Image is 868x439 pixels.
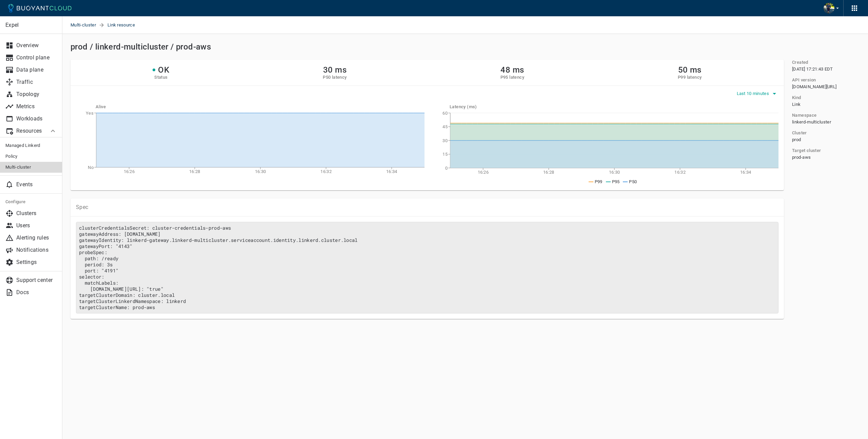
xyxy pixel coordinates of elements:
[792,84,836,90] span: [DOMAIN_NAME][URL]
[612,179,620,184] span: P95
[16,210,57,217] p: Clusters
[792,77,816,83] h5: API version
[189,169,200,174] tspan: 16:28
[678,75,702,80] h5: P99 latency
[792,95,801,100] h5: Kind
[792,102,801,107] span: Link
[792,148,821,153] h5: Target cluster
[442,152,448,157] tspan: 15
[792,130,807,136] h5: Cluster
[323,75,347,80] h5: P50 latency
[5,165,57,170] span: Multi-cluster
[824,3,834,14] img: Bjorn Stange
[16,103,57,110] p: Metrics
[595,179,603,184] span: P99
[16,128,43,134] p: Resources
[5,154,57,159] span: Policy
[96,104,425,110] h5: Alive
[442,138,448,143] tspan: 30
[674,170,686,175] tspan: 16:32
[386,169,397,174] tspan: 16:34
[16,66,57,73] p: Data plane
[320,169,332,174] tspan: 16:32
[737,91,771,96] span: Last 10 minutes
[76,222,778,313] pre: clusterCredentialsSecret: cluster-credentials-prod-aws gatewayAddress: [DOMAIN_NAME] gatewayIdent...
[792,60,808,65] h5: Created
[71,16,99,34] a: Multi-cluster
[16,259,57,266] p: Settings
[445,166,448,171] tspan: 0
[792,113,817,118] h5: Namespace
[88,165,94,170] tspan: No
[678,65,702,75] h2: 50 ms
[16,222,57,229] p: Users
[76,204,778,211] p: Spec
[629,179,637,184] span: P50
[450,104,778,110] h5: Latency (ms)
[71,42,211,52] h2: prod / linkerd-multicluster / prod-aws
[5,143,57,148] span: Managed Linkerd
[5,199,57,205] h5: Configure
[609,170,620,175] tspan: 16:30
[792,155,811,160] span: prod-aws
[500,75,524,80] h5: P95 latency
[16,277,57,284] p: Support center
[323,65,347,75] h2: 30 ms
[86,111,94,116] tspan: Yes
[16,115,57,122] p: Workloads
[792,66,833,72] span: Thu, 24 Jul 2025 21:21:43 UTC
[478,170,489,175] tspan: 16:26
[792,137,801,142] span: prod
[16,234,57,241] p: Alerting rules
[442,111,448,116] tspan: 60
[255,169,266,174] tspan: 16:30
[154,75,167,80] h5: Status
[16,289,57,296] p: Docs
[16,54,57,61] p: Control plane
[158,65,169,75] h2: OK
[107,16,143,34] span: Link resource
[124,169,135,174] tspan: 16:26
[740,170,751,175] tspan: 16:34
[543,170,554,175] tspan: 16:28
[16,91,57,98] p: Topology
[16,247,57,253] p: Notifications
[442,124,448,129] tspan: 45
[500,65,524,75] h2: 48 ms
[792,119,831,125] span: linkerd-multicluster
[5,22,57,28] p: Expel
[737,89,779,99] button: Last 10 minutes
[16,79,57,85] p: Traffic
[16,42,57,49] p: Overview
[16,181,57,188] p: Events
